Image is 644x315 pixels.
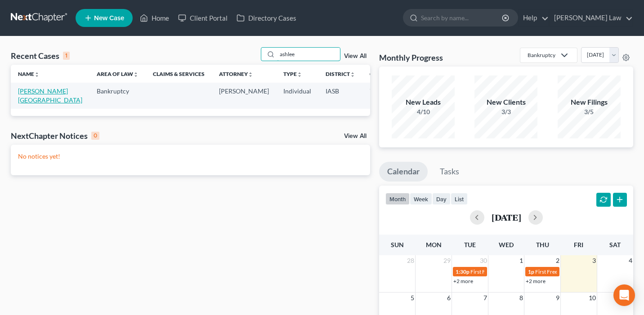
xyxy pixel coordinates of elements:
span: Sat [609,241,621,248]
h3: Monthly Progress [379,52,443,63]
span: 9 [555,293,560,303]
div: Bankruptcy [528,51,555,59]
div: 3/5 [558,107,621,116]
button: week [410,193,432,205]
i: unfold_more [297,72,302,77]
a: View All [344,133,367,139]
i: unfold_more [350,72,355,77]
span: 29 [443,255,452,266]
th: Claims & Services [146,65,212,83]
span: 5 [410,293,415,303]
td: Bankruptcy [89,83,146,108]
span: 30 [479,255,488,266]
a: Directory Cases [232,10,301,26]
div: 3/3 [474,107,537,116]
div: 1 [63,52,70,60]
div: NextChapter Notices [11,130,99,141]
span: 4 [628,255,633,266]
td: IASB [318,83,362,108]
span: Mon [426,241,442,248]
button: list [451,193,468,205]
span: 1 [519,255,524,266]
span: 8 [519,293,524,303]
td: [PERSON_NAME] [212,83,276,108]
div: Recent Cases [11,50,70,61]
a: Home [135,10,174,26]
td: 7 [362,83,407,108]
i: unfold_more [34,72,40,77]
a: View All [344,53,367,59]
h2: [DATE] [492,213,521,222]
a: [PERSON_NAME] Law [550,10,633,26]
span: 7 [483,293,488,303]
input: Search by name... [277,48,340,61]
a: Tasks [432,162,467,182]
span: 1:30p [456,268,470,275]
span: 3 [591,255,597,266]
button: day [432,193,451,205]
a: Typeunfold_more [283,71,302,77]
span: Thu [536,241,549,248]
span: 10 [588,293,597,303]
span: Tue [464,241,476,248]
div: Open Intercom Messenger [613,284,635,306]
a: Calendar [379,162,428,182]
button: month [385,193,410,205]
span: 28 [406,255,415,266]
a: +2 more [526,278,546,284]
i: unfold_more [248,72,253,77]
a: [PERSON_NAME][GEOGRAPHIC_DATA] [18,87,82,104]
div: New Leads [392,97,455,107]
td: Individual [276,83,318,108]
span: 6 [446,293,452,303]
span: Wed [499,241,514,248]
a: Area of Lawunfold_more [97,71,139,77]
span: Fri [574,241,583,248]
div: New Filings [558,97,621,107]
span: Sun [391,241,404,248]
span: 1p [528,268,534,275]
span: New Case [94,15,124,22]
i: unfold_more [133,72,139,77]
a: Nameunfold_more [18,71,40,77]
a: Attorneyunfold_more [219,71,253,77]
a: Chapterunfold_more [370,71,400,77]
div: New Clients [474,97,537,107]
a: Client Portal [174,10,232,26]
span: 2 [555,255,560,266]
a: +2 more [453,278,473,284]
a: Districtunfold_more [326,71,355,77]
input: Search by name... [421,9,503,26]
a: Help [519,10,549,26]
div: 4/10 [392,107,455,116]
p: No notices yet! [18,152,363,161]
div: 0 [91,132,99,140]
